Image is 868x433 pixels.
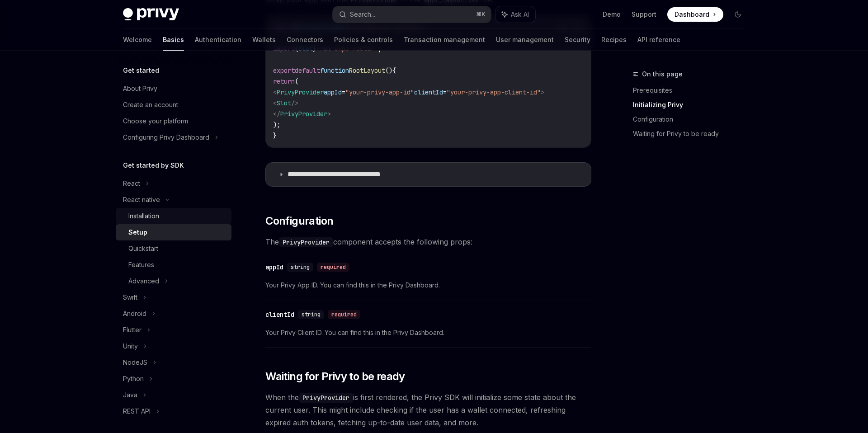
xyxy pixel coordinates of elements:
code: PrivyProvider [299,393,353,403]
div: Setup [128,227,147,238]
div: NodeJS [123,357,147,368]
a: Dashboard [667,7,723,22]
span: Dashboard [675,10,709,19]
a: User management [496,29,554,51]
button: Toggle dark mode [731,7,745,22]
span: Your Privy Client ID. You can find this in the Privy Dashboard. [265,327,591,338]
span: "your-privy-app-client-id" [447,88,541,96]
a: Policies & controls [334,29,393,51]
span: > [327,110,331,118]
div: required [317,263,349,272]
div: React [123,178,140,189]
div: Unity [123,341,138,352]
div: Configuring Privy Dashboard [123,132,209,143]
span: PrivyProvider [280,110,327,118]
button: Search...⌘K [333,6,491,23]
a: Connectors [287,29,323,51]
div: Swift [123,292,137,303]
h5: Get started by SDK [123,160,184,171]
span: Your Privy App ID. You can find this in the Privy Dashboard. [265,280,591,291]
a: Choose your platform [116,113,231,129]
span: string [291,264,310,271]
span: } [273,132,277,140]
span: = [443,88,447,96]
a: Quickstart [116,240,231,257]
span: ⌘ K [476,11,486,18]
span: </ [273,110,280,118]
button: Ask AI [495,6,535,23]
span: "your-privy-app-id" [345,88,414,96]
a: Basics [163,29,184,51]
span: = [342,88,345,96]
div: Choose your platform [123,116,188,127]
a: Prerequisites [633,83,752,98]
a: Setup [116,224,231,240]
div: appId [265,263,283,272]
span: On this page [642,69,683,80]
span: PrivyProvider [277,88,324,96]
h5: Get started [123,65,159,76]
div: Java [123,390,137,400]
a: Authentication [195,29,241,51]
div: Flutter [123,325,142,335]
a: Features [116,257,231,273]
div: Quickstart [128,243,158,254]
div: REST API [123,406,151,417]
a: Welcome [123,29,152,51]
span: ); [273,121,280,129]
a: Initializing Privy [633,98,752,112]
a: Create an account [116,97,231,113]
a: Transaction management [404,29,485,51]
img: dark logo [123,8,179,21]
div: clientId [265,310,294,319]
a: Security [565,29,590,51]
div: Create an account [123,99,178,110]
span: The component accepts the following props: [265,235,591,248]
a: Support [632,10,656,19]
span: Waiting for Privy to be ready [265,369,405,384]
span: > [541,88,544,96]
span: RootLayout [349,66,385,75]
span: When the is first rendered, the Privy SDK will initialize some state about the current user. This... [265,391,591,429]
span: default [295,66,320,75]
div: Advanced [128,276,159,287]
span: ( [295,77,298,85]
a: Configuration [633,112,752,127]
div: About Privy [123,83,157,94]
span: < [273,99,277,107]
a: Waiting for Privy to be ready [633,127,752,141]
span: () [385,66,392,75]
div: Features [128,259,154,270]
span: { [392,66,396,75]
div: Python [123,373,144,384]
a: Recipes [601,29,627,51]
span: Configuration [265,214,333,228]
span: Ask AI [511,10,529,19]
div: Android [123,308,146,319]
span: appId [324,88,342,96]
a: Installation [116,208,231,224]
span: clientId [414,88,443,96]
div: Installation [128,211,159,221]
div: React native [123,194,160,205]
span: < [273,88,277,96]
span: Slot [277,99,291,107]
a: Demo [603,10,621,19]
span: /> [291,99,298,107]
div: required [328,310,360,319]
span: function [320,66,349,75]
span: string [302,311,321,318]
div: Search... [350,9,375,20]
span: export [273,66,295,75]
a: About Privy [116,80,231,97]
a: API reference [637,29,680,51]
code: PrivyProvider [279,237,333,247]
a: Wallets [252,29,276,51]
span: return [273,77,295,85]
